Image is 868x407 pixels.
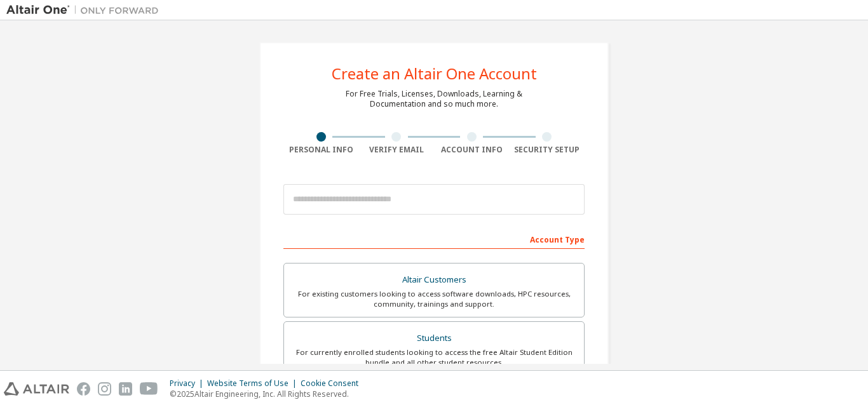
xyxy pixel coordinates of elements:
img: linkedin.svg [119,382,132,396]
div: Account Info [434,145,510,155]
img: facebook.svg [77,382,90,396]
div: Create an Altair One Account [332,66,537,81]
img: altair_logo.svg [4,382,69,396]
img: youtube.svg [140,382,158,396]
div: For existing customers looking to access software downloads, HPC resources, community, trainings ... [292,289,576,309]
p: © 2025 Altair Engineering, Inc. All Rights Reserved. [170,389,366,399]
div: Personal Info [283,145,359,155]
div: For currently enrolled students looking to access the free Altair Student Edition bundle and all ... [292,347,576,368]
div: Website Terms of Use [207,378,301,389]
img: instagram.svg [98,382,111,396]
div: Privacy [170,378,207,389]
div: Verify Email [359,145,435,155]
div: Account Type [283,229,585,249]
div: Students [292,330,576,347]
div: For Free Trials, Licenses, Downloads, Learning & Documentation and so much more. [346,89,522,109]
div: Altair Customers [292,271,576,289]
div: Security Setup [510,145,585,155]
div: Cookie Consent [301,378,366,389]
img: Altair One [6,4,165,17]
